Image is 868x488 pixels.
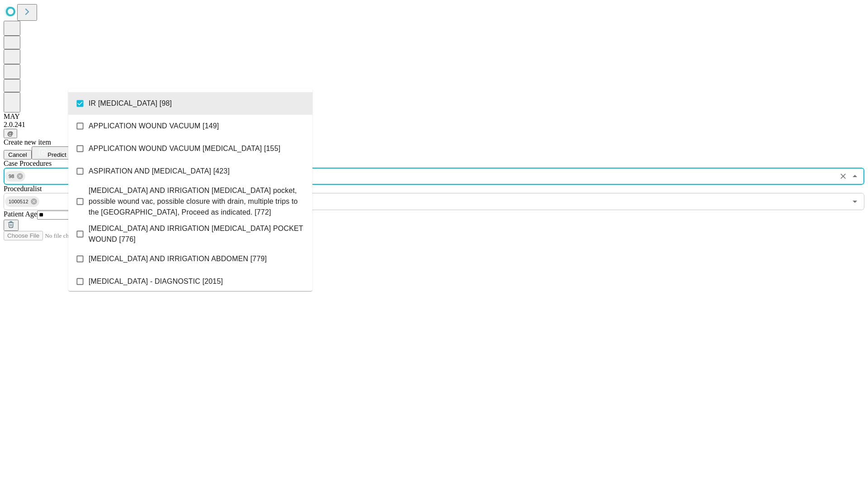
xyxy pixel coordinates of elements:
[89,143,280,154] span: APPLICATION WOUND VACUUM [MEDICAL_DATA] [155]
[47,151,66,158] span: Predict
[5,171,18,182] span: 98
[89,185,305,218] span: [MEDICAL_DATA] AND IRRIGATION [MEDICAL_DATA] pocket, possible wound vac, possible closure with dr...
[4,113,864,121] div: MAY
[89,253,267,264] span: [MEDICAL_DATA] AND IRRIGATION ABDOMEN [779]
[32,146,73,160] button: Predict
[4,210,37,218] span: Patient Age
[849,195,861,208] button: Open
[4,160,52,167] span: Scheduled Procedure
[837,170,849,183] button: Clear
[89,223,305,245] span: [MEDICAL_DATA] AND IRRIGATION [MEDICAL_DATA] POCKET WOUND [776]
[89,276,223,287] span: [MEDICAL_DATA] - DIAGNOSTIC [2015]
[4,121,864,129] div: 2.0.241
[4,150,32,160] button: Cancel
[8,151,27,158] span: Cancel
[4,185,42,192] span: Proceduralist
[5,196,39,207] div: 1000512
[89,121,219,131] span: APPLICATION WOUND VACUUM [149]
[5,171,25,182] div: 98
[89,98,172,109] span: IR [MEDICAL_DATA] [98]
[4,129,17,138] button: @
[849,170,861,183] button: Close
[5,197,32,207] span: 1000512
[7,130,14,137] span: @
[89,166,230,177] span: ASPIRATION AND [MEDICAL_DATA] [423]
[4,138,51,146] span: Create new item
